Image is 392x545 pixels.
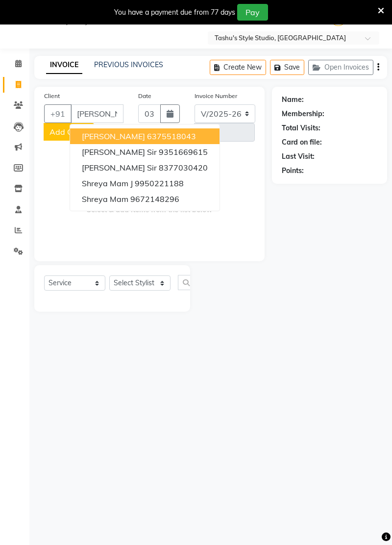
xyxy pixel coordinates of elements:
[71,104,123,123] input: Search by Name/Mobile/Email/Code
[159,163,208,173] ngb-highlight: 8377030420
[82,131,145,141] span: [PERSON_NAME]
[44,104,72,123] button: +91
[44,123,94,141] button: Add Client
[82,163,157,173] span: [PERSON_NAME] Sir
[94,60,163,69] a: PREVIOUS INVOICES
[282,137,322,148] div: Card on file:
[49,127,88,137] span: Add Client
[82,178,133,188] span: Shreya mam J
[270,60,304,75] button: Save
[195,92,237,100] label: Invoice Number
[138,92,151,100] label: Date
[147,131,196,141] ngb-highlight: 6375518043
[282,151,315,162] div: Last Visit:
[82,147,157,157] span: [PERSON_NAME] Sir
[114,7,235,18] div: You have a payment due from 77 days
[46,56,82,74] a: INVOICE
[135,178,184,188] ngb-highlight: 9950221188
[308,60,373,75] button: Open Invoices
[282,123,320,133] div: Total Visits:
[44,153,255,251] span: Select & add items from the list below
[282,166,304,176] div: Points:
[178,275,201,290] input: Search or Scan
[44,92,60,100] label: Client
[210,60,266,75] button: Create New
[282,95,304,105] div: Name:
[130,194,179,204] ngb-highlight: 9672148296
[282,109,324,119] div: Membership:
[82,194,128,204] span: shreya mam
[237,4,268,21] button: Pay
[159,147,208,157] ngb-highlight: 9351669615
